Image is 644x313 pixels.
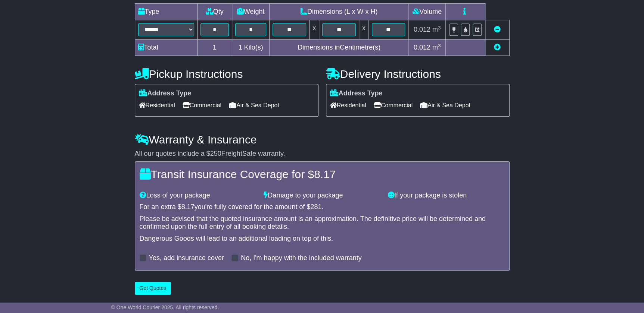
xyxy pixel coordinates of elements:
[149,254,224,262] label: Yes, add insurance cover
[135,282,171,295] button: Get Quotes
[140,168,505,180] h4: Transit Insurance Coverage for $
[432,44,441,51] span: m
[314,168,336,180] span: 8.17
[111,304,219,310] span: © One World Courier 2025. All rights reserved.
[139,89,192,98] label: Address Type
[232,4,270,20] td: Weight
[408,4,446,20] td: Volume
[229,99,279,111] span: Air & Sea Depot
[135,39,197,56] td: Total
[330,99,366,111] span: Residential
[183,99,221,111] span: Commercial
[494,44,501,51] a: Add new item
[494,26,501,33] a: Remove this item
[414,44,430,51] span: 0.012
[197,39,232,56] td: 1
[309,20,319,39] td: x
[136,192,260,200] div: Loss of your package
[140,215,505,231] div: Please be advised that the quoted insurance amount is an approximation. The definitive price will...
[140,203,505,211] div: For an extra $ you're fully covered for the amount of $ .
[374,99,413,111] span: Commercial
[384,192,508,200] div: If your package is stolen
[232,39,270,56] td: Kilo(s)
[181,203,195,211] span: 8.17
[420,99,470,111] span: Air & Sea Depot
[260,192,384,200] div: Damage to your package
[241,254,362,262] label: No, I'm happy with the included warranty
[135,4,197,20] td: Type
[270,39,408,56] td: Dimensions in Centimetre(s)
[326,68,510,80] h4: Delivery Instructions
[414,26,430,33] span: 0.012
[135,150,510,158] div: All our quotes include a $ FreightSafe warranty.
[197,4,232,20] td: Qty
[438,25,441,31] sup: 3
[310,203,321,211] span: 281
[432,26,441,33] span: m
[135,68,318,80] h4: Pickup Instructions
[359,20,368,39] td: x
[330,89,383,98] label: Address Type
[438,43,441,48] sup: 3
[140,235,505,243] div: Dangerous Goods will lead to an additional loading on top of this.
[270,4,408,20] td: Dimensions (L x W x H)
[135,133,510,146] h4: Warranty & Insurance
[238,44,242,51] span: 1
[139,99,175,111] span: Residential
[210,150,221,157] span: 250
